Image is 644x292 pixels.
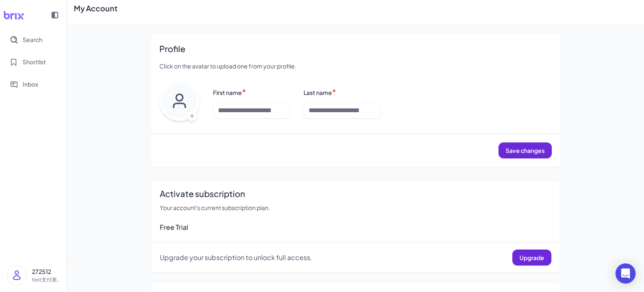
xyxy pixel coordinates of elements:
[32,267,60,276] p: 272512
[506,147,545,154] span: Save changes
[160,222,551,232] div: Free Trial
[23,35,42,44] span: Search
[512,250,551,266] button: Upgrade
[304,89,332,96] label: Last name
[23,80,38,89] span: Inbox
[160,187,551,200] h2: Activate subscription
[615,263,636,284] div: Open Intercom Messenger
[499,142,552,158] button: Save changes
[23,58,46,66] span: Shortlist
[160,253,312,263] p: Upgrade your subscription to unlock full access.
[519,254,544,261] span: Upgrade
[159,62,552,71] p: Click on the avatar to upload one from your profile.
[5,30,62,49] button: Search
[32,276,60,284] p: test支付测试2
[160,203,551,212] p: Your account's current subscription plan.
[159,42,552,55] h2: Profile
[5,75,62,94] button: Inbox
[213,89,242,96] label: First name
[5,53,62,71] button: Shortlist
[7,266,26,285] img: user_logo.png
[159,81,200,124] div: Upload avatar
